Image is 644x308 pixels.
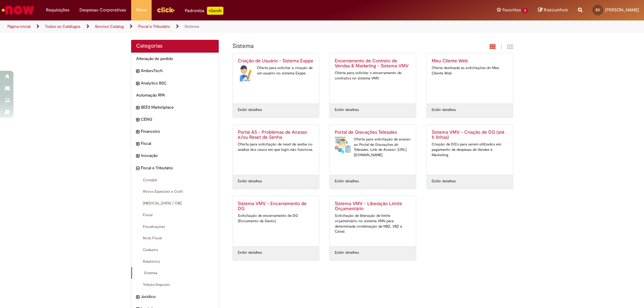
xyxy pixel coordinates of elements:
div: Solicitação de encerramento de DG (Documento de Gasto). [238,213,314,224]
a: Sistema VMV - Criação de DG (até 5 linhas) Criação de DG's para serem utilizados em pagamento de ... [427,125,513,175]
i: expandir categoria Fiscal [136,141,139,147]
div: Oferta para solicitar a criação de um usuário no sistema Exppe [238,65,314,76]
a: Portal AS - Problemas de Acesso e/ou Reset de Senha Oferta para solicitação de reset de senha ou ... [233,125,319,175]
a: Portal de Gravações Telesales Portal de Gravações Telesales Oferta para solicitação de acesso ao ... [330,125,416,175]
span: Fiscalizações [136,224,214,230]
h1: {"description":null,"title":"Sistema"} Categoria [232,43,441,50]
a: Exibir detalhes [432,107,456,113]
span: More [136,7,147,13]
i: recolher categoria Fiscal e Tributário [136,165,139,172]
a: Sistema [184,24,199,29]
span: BEES Marketplace [141,105,214,110]
h2: Meu Cliente Web [432,58,508,64]
span: Rascunhos [544,7,568,13]
a: Exibir detalhes [335,250,359,255]
div: Relatórios [131,256,219,268]
span: Sistema [137,270,214,276]
a: Sistema VMV - Encerramento de DG Solicitação de encerramento de DG (Documento de Gasto). [233,196,319,246]
div: Ativos Especiais e Craft [131,186,219,198]
span: EC [596,8,600,12]
div: expandir categoria CENG CENG [131,113,219,126]
ul: Trilhas de página [5,20,424,33]
div: Oferta destinada às solicitações do Meu Cliente Web [432,65,508,76]
div: expandir categoria BEES Marketplace BEES Marketplace [131,101,219,114]
div: expandir categoria Analytics BSC Analytics BSC [131,77,219,89]
span: Automação RPA [136,93,214,98]
div: Fiscal [131,209,219,221]
a: Exibir detalhes [238,250,262,255]
i: expandir categoria CENG [136,117,139,123]
div: [MEDICAL_DATA] / OBZ [131,197,219,209]
img: click_logo_yellow_360x200.png [157,5,175,15]
i: expandir categoria Financeiro [136,129,139,135]
span: Nota Fiscal [136,236,214,241]
span: Fiscal e Tributário [141,165,214,171]
span: Jurídico [141,294,214,300]
div: expandir categoria Financeiro Financeiro [131,125,219,138]
span: AmbevTech [141,68,214,74]
h2: Sistema VMV - Liberação Limite Orçamentário [335,201,411,212]
span: [MEDICAL_DATA] / OBZ [136,201,214,206]
div: Oferta para solicitação de acesso ao Portal de Gravações do Telesales. Link de Acesso: [URL][DOMA... [335,137,411,158]
a: Exibir detalhes [432,179,456,184]
span: Favoritos [502,7,521,13]
h2: Portal de Gravações Telesales [335,130,411,135]
a: Exibir detalhes [238,107,262,113]
i: expandir categoria AmbevTech [136,68,139,75]
div: Solicitação de liberação de limite orçamentário no sistema VMV para determinada combinação de NBZ... [335,213,411,234]
span: Requisições [46,7,69,13]
span: CENG [141,117,214,122]
i: Exibição em cartão [490,44,496,50]
a: Service Catalog [95,24,124,29]
h2: Categorias [136,43,214,49]
i: Exibição de grade [507,44,513,50]
p: +GenAi [207,7,223,15]
div: expandir categoria AmbevTech AmbevTech [131,65,219,77]
span: Despesas Corporativas [79,7,126,13]
i: expandir categoria Inovação [136,153,139,160]
div: Oferta para solicitação de reset de senha ou análise dos casos em que login não funciona. [238,142,314,152]
h2: Encerramento de Contrato de Vendas & Marketing - Sistema VMV [335,58,411,69]
img: Criação de Usuário - Sistema Exppe [238,65,254,82]
span: 2 [522,8,528,13]
a: Sistema VMV - Liberação Limite Orçamentário Solicitação de liberação de limite orçamentário no si... [330,196,416,246]
div: Automação RPA [131,89,219,102]
div: Cadastro [131,244,219,256]
span: [PERSON_NAME] [605,7,639,13]
span: Fiscal [136,212,214,218]
a: Todos os Catálogos [45,24,80,29]
a: Exibir detalhes [335,107,359,113]
i: expandir categoria Analytics BSC [136,80,139,87]
h2: Portal AS - Problemas de Acesso e/ou Reset de Senha [238,130,314,140]
ul: Fiscal e Tributário subcategorias [131,174,219,291]
a: Rascunhos [538,7,568,13]
a: Meu Cliente Web Oferta destinada às solicitações do Meu Cliente Web [427,53,513,104]
div: Fiscalizações [131,221,219,233]
a: Exibir detalhes [238,179,262,184]
span: Inovação [141,153,214,159]
a: Exibir detalhes [335,179,359,184]
img: ServiceNow [1,3,35,17]
a: Criação de Usuário - Sistema Exppe Criação de Usuário - Sistema Exppe Oferta para solicitar a cri... [233,53,319,104]
span: Cadastro [136,247,214,253]
h2: Sistema VMV - Criação de DG (até 5 linhas) [432,130,508,140]
div: Nota Fiscal [131,232,219,244]
i: expandir categoria Jurídico [136,294,139,301]
span: Analytics BSC [141,80,214,86]
span: Relatórios [136,259,214,264]
a: Encerramento de Contrato de Vendas & Marketing - Sistema VMV Oferta para solicitar o encerramento... [330,53,416,104]
span: Alteração de pedido [136,56,214,62]
span: | [501,43,502,51]
div: expandir categoria Inovação Inovação [131,149,219,162]
a: Página inicial [7,24,31,29]
h2: Sistema VMV - Encerramento de DG [238,201,314,212]
i: expandir categoria BEES Marketplace [136,105,139,111]
div: Criação de DG's para serem utilizados em pagamento de despesas de Vendas e Marketing [432,142,508,158]
div: Tributo/Imposto [131,279,219,291]
div: expandir categoria Fiscal Fiscal [131,137,219,150]
span: Contábil [136,178,214,183]
span: Ativos Especiais e Craft [136,189,214,194]
a: Fiscal e Tributário [138,24,170,29]
div: expandir categoria Jurídico Jurídico [131,291,219,303]
span: Financeiro [141,129,214,134]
